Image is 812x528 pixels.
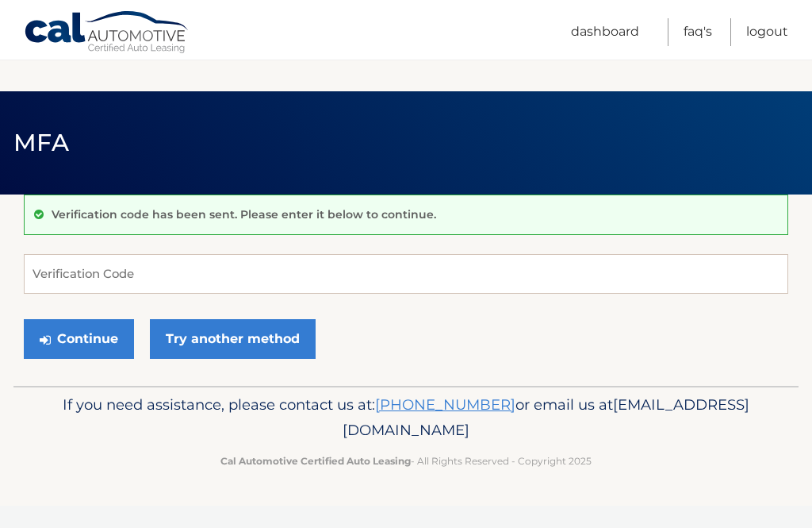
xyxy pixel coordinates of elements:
[13,128,69,157] span: MFA
[24,10,190,56] a: Cal Automotive
[37,453,775,469] p: - All Rights Reserved - Copyright 2025
[24,319,134,359] button: Continue
[37,392,775,443] p: If you need assistance, please contact us at: or email us at
[343,395,749,439] span: [EMAIL_ADDRESS][DOMAIN_NAME]
[746,18,788,46] a: Logout
[375,395,515,414] a: [PHONE_NUMBER]
[220,455,411,467] strong: Cal Automotive Certified Auto Leasing
[684,18,712,46] a: FAQ's
[24,254,788,294] input: Verification Code
[52,207,436,222] p: Verification code has been sent. Please enter it below to continue.
[150,319,316,359] a: Try another method
[571,18,639,46] a: Dashboard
